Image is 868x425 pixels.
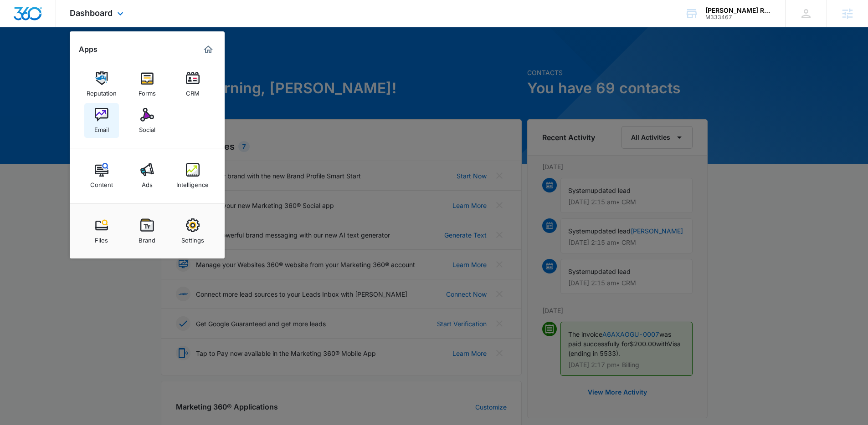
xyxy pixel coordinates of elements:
[130,103,164,138] a: Social
[175,158,210,193] a: Intelligence
[84,214,119,248] a: Files
[84,103,119,138] a: Email
[139,232,155,244] div: Brand
[84,67,119,101] a: Reputation
[84,158,119,193] a: Content
[139,85,156,97] div: Forms
[705,7,772,14] div: account name
[181,232,204,244] div: Settings
[130,214,164,248] a: Brand
[201,42,216,57] a: Marketing 360® Dashboard
[95,232,108,244] div: Files
[176,177,209,188] div: Intelligence
[90,177,113,188] div: Content
[175,67,210,101] a: CRM
[175,214,210,248] a: Settings
[186,85,200,97] div: CRM
[130,67,164,101] a: Forms
[705,14,772,20] div: account id
[142,177,153,188] div: Ads
[79,45,98,54] h2: Apps
[70,8,113,18] span: Dashboard
[130,158,164,193] a: Ads
[87,85,117,97] div: Reputation
[139,121,155,133] div: Social
[94,121,109,133] div: Email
